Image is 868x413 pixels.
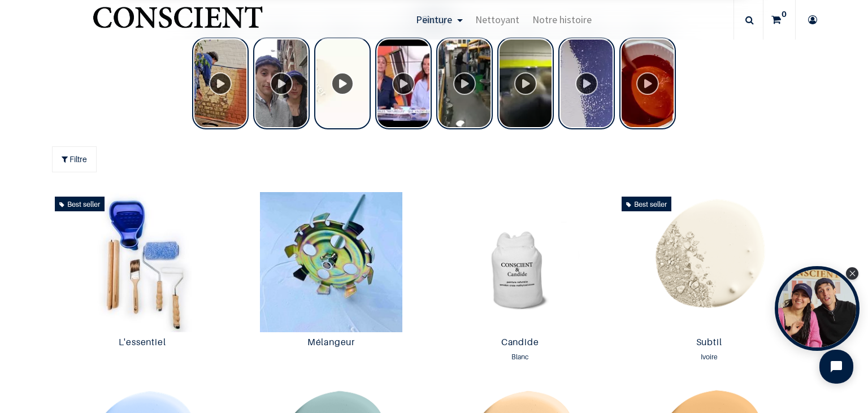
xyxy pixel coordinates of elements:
[50,192,233,332] img: Product image
[622,337,796,350] a: Subtil
[810,340,863,393] iframe: Tidio Chat
[532,13,592,26] span: Notre histoire
[192,37,676,132] div: Tolstoy Stories
[779,8,789,20] sup: 0
[846,267,858,280] div: Close Tolstoy widget
[240,192,423,332] img: Product image
[775,266,860,351] div: Open Tolstoy
[55,337,229,350] a: L'essentiel
[55,197,105,211] div: Best seller
[70,153,87,165] span: Filtre
[428,192,611,332] img: Product image
[622,197,671,211] div: Best seller
[433,351,607,363] div: Blanc
[617,192,800,332] img: Product image
[433,337,607,350] a: Candide
[622,351,796,363] div: Ivoire
[775,266,860,351] div: Tolstoy bubble widget
[244,337,418,350] a: Mélangeur
[416,13,452,26] span: Peinture
[475,13,519,26] span: Nettoyant
[775,266,860,351] div: Open Tolstoy widget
